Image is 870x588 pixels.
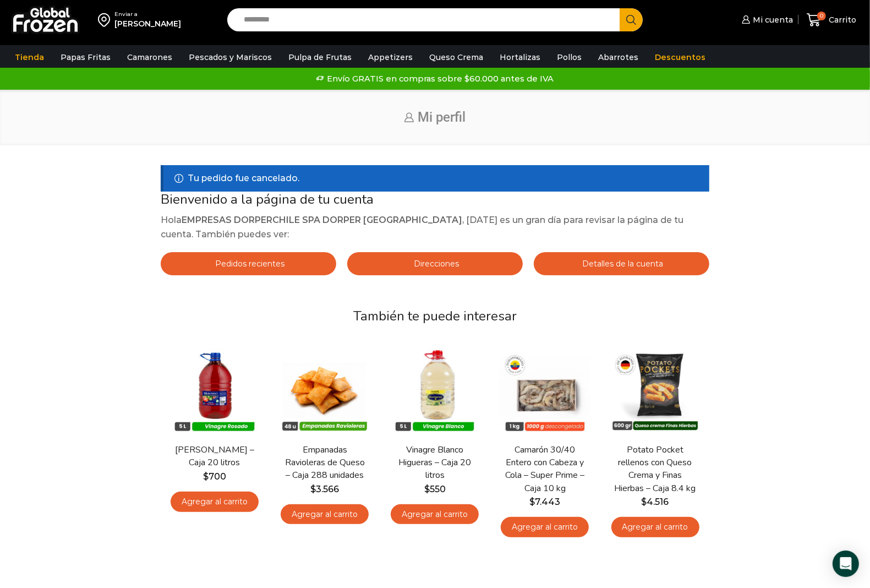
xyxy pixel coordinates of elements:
[424,484,446,494] bdi: 550
[173,444,256,469] a: [PERSON_NAME] – Caja 20 litros
[114,18,181,29] div: [PERSON_NAME]
[183,47,277,68] a: Pescados y Mariscos
[804,7,859,33] a: 0 Carrito
[363,47,418,68] a: Appetizers
[203,471,209,482] span: $
[501,517,589,537] a: Agregar al carrito: “Camarón 30/40 Entero con Cabeza y Cola - Super Prime - Caja 10 kg”
[161,190,374,208] span: Bienvenido a la página de tu cuenta
[529,497,560,507] bdi: 7.443
[182,215,462,225] strong: EMPRESAS DORPERCHILE SPA DORPER [GEOGRAPHIC_DATA]
[55,47,116,68] a: Papas Fritas
[171,492,259,512] a: Agregar al carrito: “Vinagre Rosado Traverso - Caja 20 litros”
[750,14,793,25] span: Mi cuenta
[382,338,487,531] div: 3 / 7
[161,252,336,275] a: Pedidos recientes
[551,47,587,68] a: Pollos
[504,444,587,495] a: Camarón 30/40 Entero con Cabeza y Cola – Super Prime – Caja 10 kg
[161,213,709,241] p: Hola , [DATE] es un gran día para revisar la página de tu cuenta. También puedes ver:
[817,12,826,20] span: 0
[391,504,479,525] a: Agregar al carrito: “Vinagre Blanco Higueras - Caja 20 litros”
[494,47,546,68] a: Hortalizas
[411,259,459,269] span: Direcciones
[424,484,430,494] span: $
[161,165,709,192] div: Tu pedido fue cancelado.
[310,484,316,494] span: $
[739,9,793,31] a: Mi cuenta
[98,10,114,29] img: address-field-icon.svg
[122,47,178,68] a: Camarones
[529,497,535,507] span: $
[310,484,339,494] bdi: 3.566
[418,110,466,125] span: Mi perfil
[283,444,366,482] a: Empanadas Ravioleras de Queso – Caja 288 unidades
[394,444,477,482] a: Vinagre Blanco Higueras – Caja 20 litros
[493,338,597,544] div: 4 / 7
[212,259,284,269] span: Pedidos recientes
[9,47,50,68] a: Tienda
[642,497,669,507] bdi: 4.516
[611,517,699,537] a: Agregar al carrito: “Potato Pocket rellenos con Queso Crema y Finas Hierbas - Caja 8.4 kg”
[534,252,709,275] a: Detalles de la cuenta
[424,47,489,68] a: Queso Crema
[826,14,856,25] span: Carrito
[114,10,181,18] div: Enviar a
[642,497,647,507] span: $
[347,252,523,275] a: Direcciones
[614,444,697,495] a: Potato Pocket rellenos con Queso Crema y Finas Hierbas – Caja 8.4 kg
[281,504,369,525] a: Agregar al carrito: “Empanadas Ravioleras de Queso - Caja 288 unidades”
[272,338,377,531] div: 2 / 7
[603,338,708,544] div: 5 / 7
[593,47,644,68] a: Abarrotes
[580,259,664,269] span: Detalles de la cuenta
[353,307,517,325] span: También te puede interesar
[203,471,226,482] bdi: 700
[649,47,711,68] a: Descuentos
[713,338,818,573] div: 6 / 7
[162,338,267,519] div: 1 / 7
[283,47,357,68] a: Pulpa de Frutas
[833,551,859,577] div: Open Intercom Messenger
[620,8,643,31] button: Search button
